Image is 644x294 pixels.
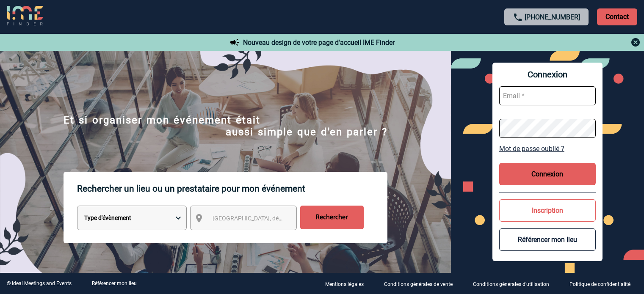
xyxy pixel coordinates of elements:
[213,215,330,222] span: [GEOGRAPHIC_DATA], département, région...
[377,280,466,288] a: Conditions générales de vente
[597,8,637,25] p: Contact
[77,172,387,206] p: Rechercher un lieu ou un prestataire pour mon événement
[563,280,644,288] a: Politique de confidentialité
[499,199,596,222] button: Inscription
[569,281,630,287] p: Politique de confidentialité
[92,280,137,286] a: Référencer mon lieu
[473,281,549,287] p: Conditions générales d'utilisation
[499,145,596,153] a: Mot de passe oublié ?
[325,281,364,287] p: Mentions légales
[513,12,523,22] img: call-24-px.png
[466,280,563,288] a: Conditions générales d'utilisation
[300,206,364,229] input: Rechercher
[7,280,72,286] div: © Ideal Meetings and Events
[499,69,596,80] span: Connexion
[318,280,377,288] a: Mentions légales
[499,228,596,251] button: Référencer mon lieu
[499,163,596,185] button: Connexion
[384,281,453,287] p: Conditions générales de vente
[525,13,580,21] a: [PHONE_NUMBER]
[499,86,596,105] input: Email *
